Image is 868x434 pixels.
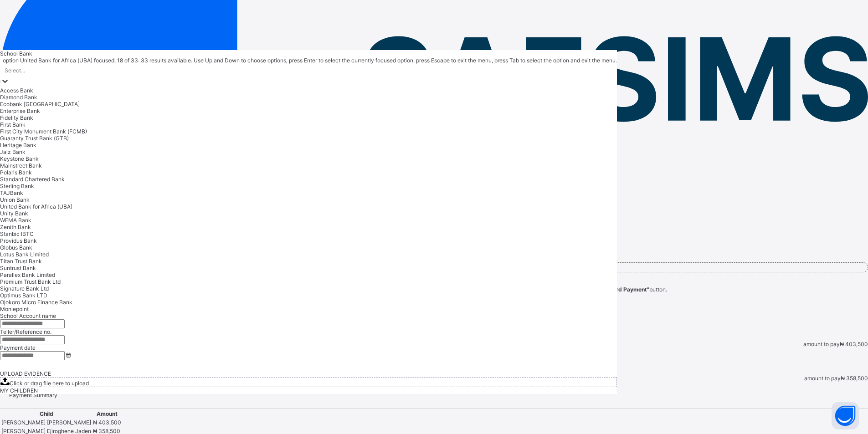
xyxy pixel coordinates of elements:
span: amount to pay [803,341,840,347]
b: “Record Payment” [601,286,649,293]
span: option United Bank for Africa (UBA) focused, 18 of 33. 33 results available. Use Up and Down to c... [1,57,617,64]
span: amount to pay [804,375,841,382]
span: ₦ 358,500 [841,375,868,382]
span: ₦ 403,500 [840,341,868,347]
span: ₦ 403,500 [93,419,121,426]
button: Open asap [832,402,859,429]
th: Amount [92,410,122,418]
p: Payment Summary [9,392,859,398]
div: Select... [5,67,25,74]
th: Child [1,410,92,418]
span: Click or drag file here to upload [10,380,89,387]
td: [PERSON_NAME] [PERSON_NAME] [1,419,92,426]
